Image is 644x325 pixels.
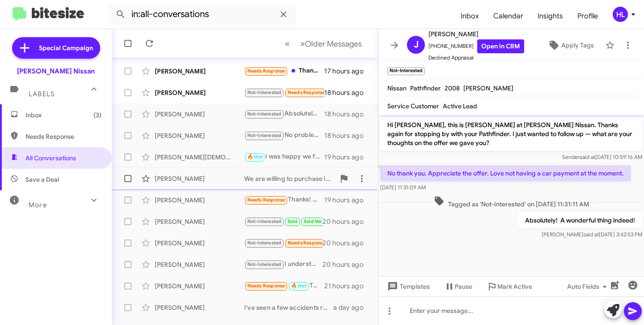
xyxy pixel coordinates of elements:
[580,154,595,160] span: said at
[155,196,244,205] div: [PERSON_NAME]
[29,201,47,209] span: More
[428,29,524,39] span: [PERSON_NAME]
[155,174,244,183] div: [PERSON_NAME]
[414,38,419,52] span: J
[387,84,407,92] span: Nissan
[291,283,306,289] span: 🔥 Hot
[247,68,285,74] span: Needs Response
[561,37,594,53] span: Apply Tags
[583,231,599,238] span: said at
[244,259,322,269] div: I understand. If you change your mind or have any questions, feel free to reach out. Thank you!
[247,154,263,160] span: 🔥 Hot
[244,130,324,141] div: No problem at all! If you change your mind or have any questions in the future, feel free to reac...
[247,111,282,117] span: Not-Interested
[155,282,244,291] div: [PERSON_NAME]
[25,154,76,162] span: All Conversations
[497,278,532,295] span: Mark Active
[244,152,324,162] div: I was happy we found over 1,000 in additional value from Carmax from your previous visit and thin...
[486,3,530,29] a: Calendar
[25,111,102,120] span: Inbox
[324,131,371,140] div: 18 hours ago
[155,131,244,140] div: [PERSON_NAME]
[605,7,634,22] button: HL
[108,4,296,25] input: Search
[560,278,617,295] button: Auto Fields
[477,39,524,53] a: Open in CRM
[324,67,371,76] div: 17 hours ago
[247,261,282,267] span: Not-Interested
[17,67,95,76] div: [PERSON_NAME] Nissan
[93,111,102,120] span: (3)
[570,3,605,29] a: Profile
[324,88,371,97] div: 18 hours ago
[387,67,425,75] small: Not-Interested
[280,34,295,53] button: Previous
[25,175,59,184] span: Save a Deal
[244,109,324,119] div: Absolutely! A wonderful thing indeed!
[155,260,244,269] div: [PERSON_NAME]
[479,278,539,295] button: Mark Active
[155,88,244,97] div: [PERSON_NAME]
[305,39,362,49] span: Older Messages
[247,283,285,289] span: Needs Response
[244,303,333,312] div: I've seen a few accidents reported and end up being declared a total loss when that wasn't the ca...
[155,67,244,76] div: [PERSON_NAME]
[244,281,324,291] div: That's fine.
[288,218,298,224] span: Sold
[324,196,371,205] div: 19 hours ago
[324,153,371,162] div: 19 hours ago
[155,239,244,248] div: [PERSON_NAME]
[322,217,371,226] div: 20 hours ago
[453,3,486,29] a: Inbox
[540,37,601,53] button: Apply Tags
[387,102,439,110] span: Service Customer
[244,174,335,183] div: We are willing to purchase it outright and understand if it needs to be replaced instead
[247,240,282,246] span: Not-Interested
[613,7,628,22] div: HL
[530,3,570,29] a: Insights
[430,196,593,209] span: Tagged as 'Not-Interested' on [DATE] 11:31:11 AM
[155,110,244,119] div: [PERSON_NAME]
[322,239,371,248] div: 20 hours ago
[285,38,290,49] span: «
[378,278,437,295] button: Templates
[304,218,333,224] span: Sold Verified
[25,132,102,141] span: Needs Response
[300,38,305,49] span: »
[445,84,460,92] span: 2008
[322,260,371,269] div: 20 hours ago
[410,84,441,92] span: Pathfinder
[244,87,324,98] div: Liked “That's completely fine! If you change your mind or decide to sell your Pathfinder, feel fr...
[288,90,326,95] span: Needs Response
[155,217,244,226] div: [PERSON_NAME]
[244,216,322,227] div: Congrats on your purchase! Thank you for choosing us time and time again!
[247,197,285,203] span: Needs Response
[380,184,426,191] span: [DATE] 11:31:09 AM
[155,153,244,162] div: [PERSON_NAME][DEMOGRAPHIC_DATA]
[386,278,430,295] span: Templates
[247,90,282,95] span: Not-Interested
[29,90,55,98] span: Labels
[542,231,642,238] span: [PERSON_NAME] [DATE] 3:42:53 PM
[247,133,282,138] span: Not-Interested
[280,34,367,53] nav: Page navigation example
[428,39,524,53] span: [PHONE_NUMBER]
[324,282,371,291] div: 21 hours ago
[380,117,642,151] p: Hi [PERSON_NAME], this is [PERSON_NAME] at [PERSON_NAME] Nissan. Thanks again for stopping by wit...
[455,278,472,295] span: Pause
[324,110,371,119] div: 18 hours ago
[518,212,642,228] p: Absolutely! A wonderful thing indeed!
[244,195,324,205] div: Thanks! 🙂
[567,278,610,295] span: Auto Fields
[295,34,367,53] button: Next
[463,84,513,92] span: [PERSON_NAME]
[437,278,479,295] button: Pause
[244,66,324,76] div: Thank you for your response . I appreciate being heard .
[333,303,371,312] div: a day ago
[155,303,244,312] div: [PERSON_NAME]
[562,154,642,160] span: Sender [DATE] 10:59:16 AM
